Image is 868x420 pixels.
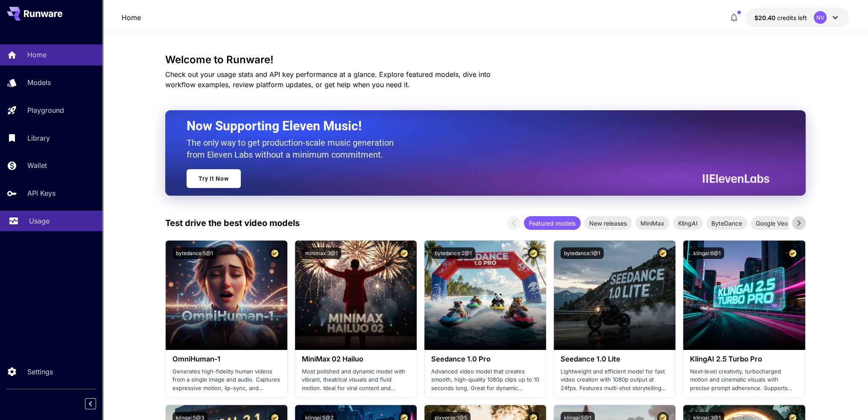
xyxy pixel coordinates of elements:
button: Certified Model – Vetted for best performance and includes a commercial license. [269,247,281,259]
nav: breadcrumb [122,12,141,23]
button: $20.39939NV [746,8,849,27]
img: alt [554,241,675,350]
button: bytedance:5@1 [172,247,216,259]
p: Next‑level creativity, turbocharged motion and cinematic visuals with precise prompt adherence. S... [690,367,798,393]
button: Certified Model – Vetted for best performance and includes a commercial license. [787,247,798,259]
h3: Seedance 1.0 Lite [561,355,669,363]
button: Collapse sidebar [85,398,96,409]
img: alt [166,241,287,350]
button: Certified Model – Vetted for best performance and includes a commercial license. [398,247,410,259]
span: KlingAI [673,219,703,228]
p: Advanced video model that creates smooth, high-quality 1080p clips up to 10 seconds long. Great f... [431,367,539,393]
p: Settings [27,367,53,377]
div: KlingAI [673,216,703,230]
h3: MiniMax 02 Hailuo [302,355,410,363]
h3: OmniHuman‑1 [172,355,281,363]
a: Try It Now [187,169,241,188]
span: New releases [584,219,632,228]
span: ByteDance [706,219,747,228]
button: bytedance:1@1 [561,247,604,259]
p: Playground [27,105,64,115]
p: Test drive the best video models [165,217,300,229]
span: Check out your usage stats and API key performance at a glance. Explore featured models, dive int... [165,70,491,89]
a: Home [122,12,141,23]
img: alt [424,241,546,350]
div: NV [814,11,827,24]
span: Featured models [524,219,581,228]
div: Google Veo [751,216,793,230]
p: Usage [29,216,50,226]
h3: KlingAI 2.5 Turbo Pro [690,355,798,363]
span: Google Veo [751,219,793,228]
p: Home [27,50,47,60]
button: Certified Model – Vetted for best performance and includes a commercial license. [528,247,539,259]
button: klingai:6@1 [690,247,724,259]
div: $20.39939 [754,13,807,22]
span: MiniMax [635,219,669,228]
p: Lightweight and efficient model for fast video creation with 1080p output at 24fps. Features mult... [561,367,669,393]
h2: Now Supporting Eleven Music! [187,118,763,134]
span: credits left [777,14,807,21]
p: Most polished and dynamic model with vibrant, theatrical visuals and fluid motion. Ideal for vira... [302,367,410,393]
div: MiniMax [635,216,669,230]
button: bytedance:2@1 [431,247,475,259]
button: Certified Model – Vetted for best performance and includes a commercial license. [657,247,669,259]
div: Featured models [524,216,581,230]
p: Wallet [27,160,47,170]
p: Library [27,133,50,143]
img: alt [683,241,805,350]
div: New releases [584,216,632,230]
div: Collapse sidebar [91,396,102,411]
button: minimax:3@1 [302,247,341,259]
h3: Welcome to Runware! [165,54,806,66]
img: alt [295,241,417,350]
p: The only way to get production-scale music generation from Eleven Labs without a minimum commitment. [187,137,400,161]
p: Generates high-fidelity human videos from a single image and audio. Captures expressive motion, l... [172,367,281,393]
p: Models [27,77,51,88]
div: ByteDance [706,216,747,230]
h3: Seedance 1.0 Pro [431,355,539,363]
p: API Keys [27,188,56,198]
span: $20.40 [754,14,777,21]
